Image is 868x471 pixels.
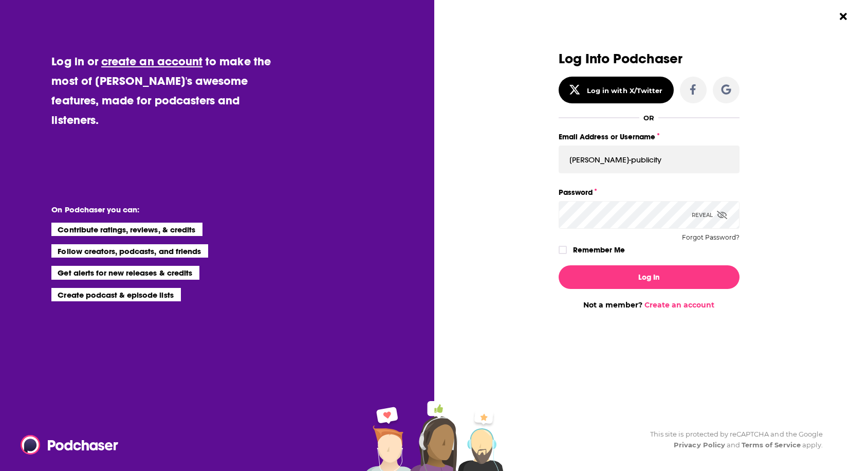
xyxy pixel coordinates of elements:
[644,300,714,310] a: Create an account
[643,114,654,122] div: OR
[587,86,662,95] div: Log in with X/Twitter
[51,288,180,301] li: Create podcast & episode lists
[559,51,740,66] h3: Log Into Podchaser
[559,77,674,103] button: Log in with X/Twitter
[834,7,853,26] button: Close Button
[21,435,111,455] a: Podchaser - Follow, Share and Rate Podcasts
[559,300,740,310] div: Not a member?
[682,234,740,241] button: Forgot Password?
[51,266,199,279] li: Get alerts for new releases & credits
[573,243,625,257] label: Remember Me
[559,130,740,143] label: Email Address or Username
[21,435,119,455] img: Podchaser - Follow, Share and Rate Podcasts
[51,205,257,214] li: On Podchaser you can:
[674,441,725,449] a: Privacy Policy
[742,441,801,449] a: Terms of Service
[51,244,208,258] li: Follow creators, podcasts, and friends
[559,146,740,173] input: Email Address or Username
[692,201,727,229] div: Reveal
[559,186,740,199] label: Password
[559,265,740,289] button: Log In
[101,54,202,68] a: create an account
[642,429,823,450] div: This site is protected by reCAPTCHA and the Google and apply.
[51,223,202,236] li: Contribute ratings, reviews, & credits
